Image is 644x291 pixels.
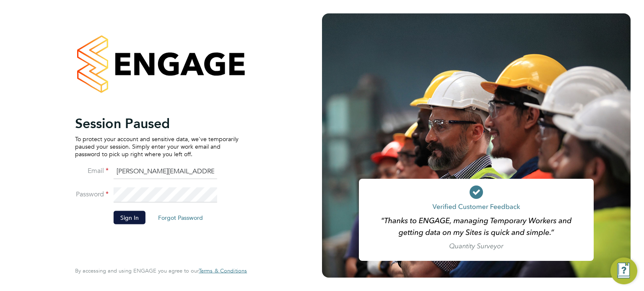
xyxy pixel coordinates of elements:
[114,164,217,179] input: Enter your work email...
[75,166,109,175] label: Email
[199,267,247,274] span: Terms & Conditions
[151,211,210,224] button: Forgot Password
[114,211,145,224] button: Sign In
[75,115,239,131] h2: Session Paused
[75,135,239,158] p: To protect your account and sensitive data, we've temporarily paused your session. Simply enter y...
[199,268,247,274] a: Terms & Conditions
[610,258,637,284] button: Engage Resource Center
[75,190,109,198] label: Password
[75,267,247,274] span: By accessing and using ENGAGE you agree to our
